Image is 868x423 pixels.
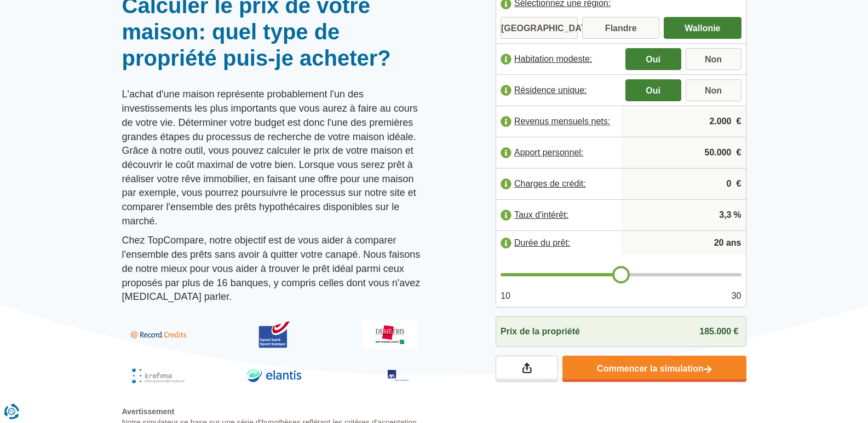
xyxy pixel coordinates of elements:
a: Partagez vos résultats [496,356,558,382]
label: Oui [625,48,681,70]
span: Prix de la propriété [501,326,580,338]
img: Record Credits [130,321,186,349]
span: ans [726,237,741,250]
img: Demetris [362,321,418,349]
span: 30 [732,290,741,303]
img: Krefima [130,362,186,390]
span: 185.000 € [699,327,738,336]
span: % [733,209,741,222]
label: Habitation modeste: [496,47,621,71]
img: Elantis [246,362,302,390]
input: | [625,169,741,199]
label: Taux d'intérêt: [496,203,621,227]
input: | [625,200,741,230]
label: [GEOGRAPHIC_DATA] [501,17,578,39]
span: € [737,178,741,190]
span: Avertissement [122,406,426,417]
p: L'achat d'une maison représente probablement l'un des investissements les plus importants que vou... [122,88,426,228]
span: € [737,115,741,128]
img: Commencer la simulation [704,365,712,374]
span: € [737,147,741,159]
label: Résidence unique: [496,78,621,102]
label: Flandre [582,17,659,39]
label: Non [686,79,741,101]
label: Wallonie [664,17,741,39]
label: Apport personnel: [496,141,621,165]
input: | [625,138,741,167]
label: Durée du prêt: [496,231,621,255]
a: Commencer la simulation [562,356,746,382]
img: BPost Banque [246,321,302,349]
input: | [625,107,741,136]
label: Non [686,48,741,70]
label: Charges de crédit: [496,172,621,196]
img: Axa [375,362,417,390]
p: Chez TopCompare, notre objectif est de vous aider à comparer l'ensemble des prêts sans avoir à qu... [122,234,426,304]
span: 10 [501,290,510,303]
label: Revenus mensuels nets: [496,109,621,134]
label: Oui [625,79,681,101]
